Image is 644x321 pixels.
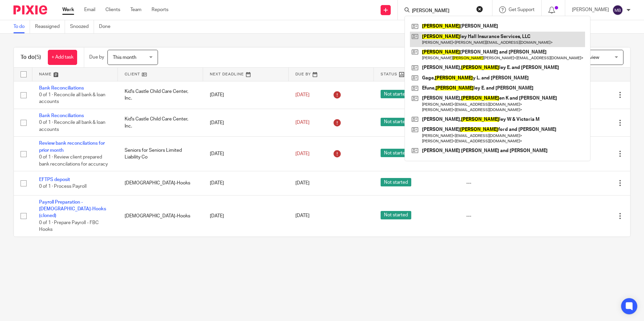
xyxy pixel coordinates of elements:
[39,120,105,132] span: 0 of 1 · Reconcile all bank & loan accounts
[13,20,30,33] a: To do
[39,93,105,104] span: 0 of 1 · Reconcile all bank & loan accounts
[113,55,136,60] span: This month
[118,195,203,237] td: [DEMOGRAPHIC_DATA]-Hooks
[21,54,41,61] h1: To do
[295,93,310,97] span: [DATE]
[203,137,289,171] td: [DATE]
[13,5,47,14] img: Pixie
[70,20,94,33] a: Snoozed
[35,20,65,33] a: Reassigned
[89,54,104,61] p: Due by
[203,171,289,195] td: [DATE]
[62,6,74,13] a: Work
[509,7,535,12] span: Get Support
[39,184,87,189] span: 0 of 1 · Process Payroll
[39,220,99,232] span: 0 of 1 · Prepare Payroll - FBC Hooks
[466,180,538,186] div: ---
[39,200,106,218] a: Payroll Preparation - [DEMOGRAPHIC_DATA]-Hooks (cloned)
[203,109,289,136] td: [DATE]
[39,113,84,118] a: Bank Reconciliations
[572,6,609,13] p: [PERSON_NAME]
[39,177,70,182] a: EFTPS deposit
[381,178,411,186] span: Not started
[612,5,623,15] img: svg%3E
[152,6,168,13] a: Reports
[84,6,95,13] a: Email
[118,109,203,136] td: Kid's Castle Child Care Center, Inc.
[381,90,411,98] span: Not started
[203,195,289,237] td: [DATE]
[466,213,538,219] div: ---
[295,120,310,125] span: [DATE]
[295,181,310,185] span: [DATE]
[381,149,411,157] span: Not started
[411,8,472,14] input: Search
[39,141,105,152] a: Review bank reconcilations for prior month
[48,50,77,65] a: + Add task
[203,81,289,109] td: [DATE]
[118,171,203,195] td: [DEMOGRAPHIC_DATA]-Hooks
[118,81,203,109] td: Kid's Castle Child Care Center, Inc.
[381,211,411,219] span: Not started
[295,214,310,218] span: [DATE]
[105,6,120,13] a: Clients
[39,86,84,91] a: Bank Reconciliations
[118,137,203,171] td: Seniors for Seniors Limited Liability Co
[35,55,41,60] span: (5)
[476,6,483,12] button: Clear
[130,6,141,13] a: Team
[295,151,310,156] span: [DATE]
[39,155,108,167] span: 0 of 1 · Review client prepared bank reconcilations for accuracy
[381,118,411,126] span: Not started
[99,20,116,33] a: Done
